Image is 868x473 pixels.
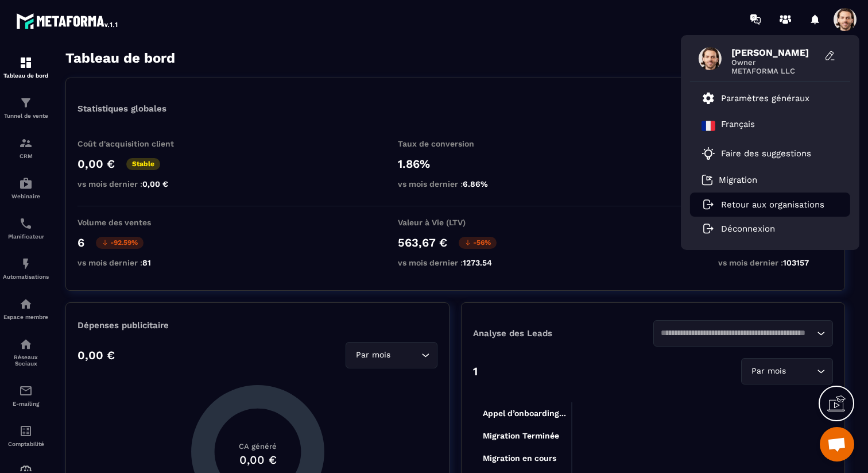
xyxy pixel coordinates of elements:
[3,193,49,199] p: Webinaire
[731,58,817,67] span: Owner
[718,258,833,267] p: vs mois dernier :
[19,96,33,110] img: formation
[3,208,49,248] a: schedulerschedulerPlanificateur
[398,218,513,227] p: Valeur à Vie (LTV)
[731,47,817,58] span: [PERSON_NAME]
[721,148,811,159] p: Faire des suggestions
[65,50,175,66] h3: Tableau de bord
[19,424,33,438] img: accountant
[19,176,33,190] img: automations
[473,364,478,378] p: 1
[721,93,809,103] p: Paramètres généraux
[3,72,49,79] p: Tableau de bord
[398,179,513,189] p: vs mois dernier :
[3,168,49,208] a: automationsautomationsWebinaire
[749,365,788,378] span: Par mois
[398,258,513,267] p: vs mois dernier :
[3,289,49,329] a: automationsautomationsEspace membre
[77,157,115,171] p: 0,00 €
[142,179,168,189] span: 0,00 €
[16,10,119,31] img: logo
[96,237,144,249] p: -92.59%
[3,128,49,168] a: formationformationCRM
[721,119,755,133] p: Français
[463,258,492,267] span: 1273.54
[393,349,418,362] input: Search for option
[3,329,49,375] a: social-networksocial-networkRéseaux Sociaux
[19,384,33,398] img: email
[19,337,33,351] img: social-network
[126,158,160,170] p: Stable
[721,224,775,234] p: Déconnexion
[702,91,809,105] a: Paramètres généraux
[3,47,49,87] a: formationformationTableau de bord
[3,416,49,456] a: accountantaccountantComptabilité
[483,453,556,463] tspan: Migration en cours
[3,354,49,367] p: Réseaux Sociaux
[3,274,49,280] p: Automatisations
[702,147,824,160] a: Faire des suggestions
[3,314,49,320] p: Espace membre
[463,179,488,189] span: 6.86%
[719,175,757,185] p: Migration
[398,157,513,171] p: 1.86%
[353,349,393,362] span: Par mois
[483,409,566,418] tspan: Appel d’onboarding...
[77,103,166,114] p: Statistiques globales
[19,297,33,311] img: automations
[19,257,33,271] img: automations
[3,248,49,289] a: automationsautomationsAutomatisations
[398,236,447,249] p: 563,67 €
[77,139,192,148] p: Coût d'acquisition client
[77,236,84,249] p: 6
[142,258,151,267] span: 81
[3,87,49,128] a: formationformationTunnel de vente
[19,136,33,150] img: formation
[77,348,115,362] p: 0,00 €
[3,375,49,416] a: emailemailE-mailing
[473,328,653,339] p: Analyse des Leads
[3,113,49,119] p: Tunnel de vente
[459,237,497,249] p: -56%
[731,67,817,75] span: METAFORMA LLC
[3,153,49,159] p: CRM
[3,233,49,240] p: Planificateur
[788,365,814,378] input: Search for option
[653,320,834,347] div: Search for option
[783,258,809,267] span: 103157
[398,139,513,148] p: Taux de conversion
[3,441,49,447] p: Comptabilité
[77,320,437,330] p: Dépenses publicitaire
[741,358,833,384] div: Search for option
[820,427,854,462] a: Ouvrir le chat
[77,179,192,189] p: vs mois dernier :
[661,327,815,340] input: Search for option
[346,342,437,368] div: Search for option
[19,56,33,70] img: formation
[77,218,192,227] p: Volume des ventes
[483,431,559,441] tspan: Migration Terminée
[77,258,192,267] p: vs mois dernier :
[3,401,49,407] p: E-mailing
[702,199,824,210] a: Retour aux organisations
[702,174,757,186] a: Migration
[19,217,33,230] img: scheduler
[721,199,824,210] p: Retour aux organisations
